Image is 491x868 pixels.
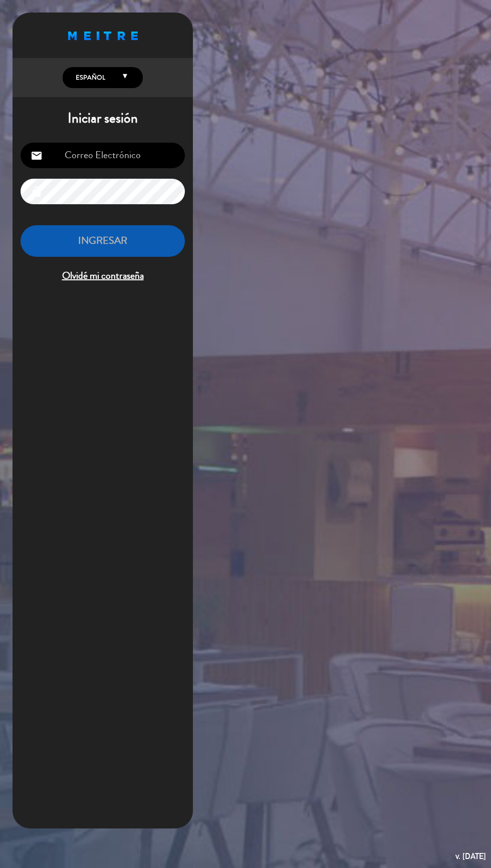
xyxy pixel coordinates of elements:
[68,32,138,40] img: MEITRE
[13,110,193,127] h1: Iniciar sesión
[21,225,185,257] button: INGRESAR
[73,73,105,83] span: Español
[455,849,486,863] div: v. [DATE]
[31,186,43,198] i: lock
[21,268,185,284] span: Olvidé mi contraseña
[31,150,43,162] i: email
[21,143,185,168] input: Correo Electrónico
